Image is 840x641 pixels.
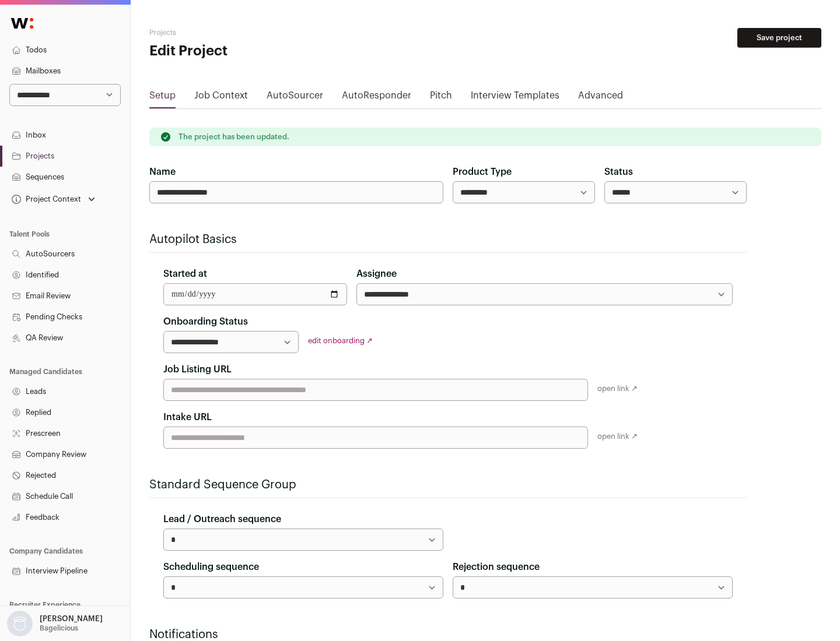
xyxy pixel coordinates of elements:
a: Advanced [578,89,623,107]
label: Status [604,165,633,179]
label: Assignee [356,267,397,281]
label: Lead / Outreach sequence [163,512,281,526]
label: Rejection sequence [453,560,540,574]
button: Save project [737,28,821,48]
a: Setup [149,89,176,107]
p: [PERSON_NAME] [40,614,103,624]
h2: Standard Sequence Group [149,477,747,493]
div: Project Context [9,195,81,204]
h2: Autopilot Basics [149,231,747,248]
label: Product Type [453,165,512,179]
img: Wellfound [5,12,40,35]
label: Started at [163,267,207,281]
label: Onboarding Status [163,315,248,329]
a: Pitch [430,89,452,107]
label: Intake URL [163,410,212,424]
a: AutoResponder [342,89,411,107]
a: Job Context [194,89,248,107]
a: AutoSourcer [267,89,323,107]
button: Open dropdown [5,611,105,636]
label: Scheduling sequence [163,560,259,574]
p: The project has been updated. [178,132,289,142]
h1: Edit Project [149,42,373,61]
a: edit onboarding ↗ [308,337,373,344]
label: Name [149,165,176,179]
p: Bagelicious [40,624,78,633]
a: Interview Templates [471,89,559,107]
label: Job Listing URL [163,362,232,376]
button: Open dropdown [9,191,97,207]
img: nopic.png [7,611,33,636]
h2: Projects [149,28,373,37]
